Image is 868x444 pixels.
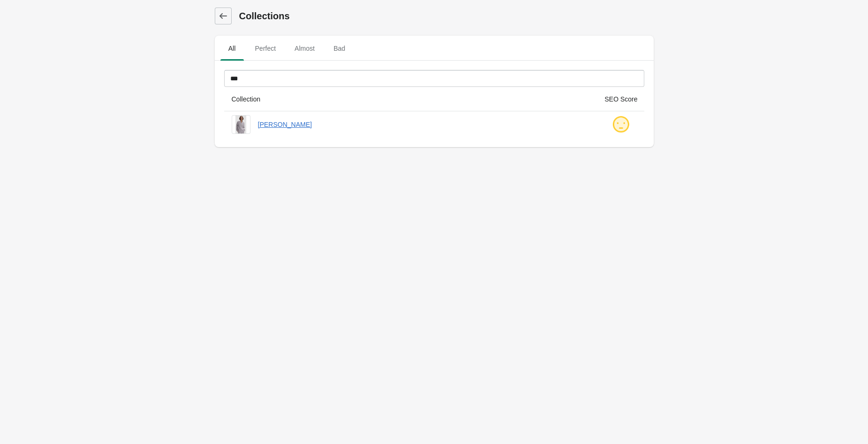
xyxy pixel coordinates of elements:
span: Bad [326,40,353,57]
h1: Collections [239,9,654,23]
button: Bad [324,36,355,61]
th: Collection [224,87,597,111]
button: Perfect [246,36,285,61]
button: Almost [285,36,324,61]
a: [PERSON_NAME] [258,120,590,129]
span: Perfect [248,40,283,57]
img: ok.png [611,115,630,134]
button: All [219,36,246,61]
span: All [220,40,244,57]
th: SEO Score [597,87,644,111]
span: Almost [287,40,322,57]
